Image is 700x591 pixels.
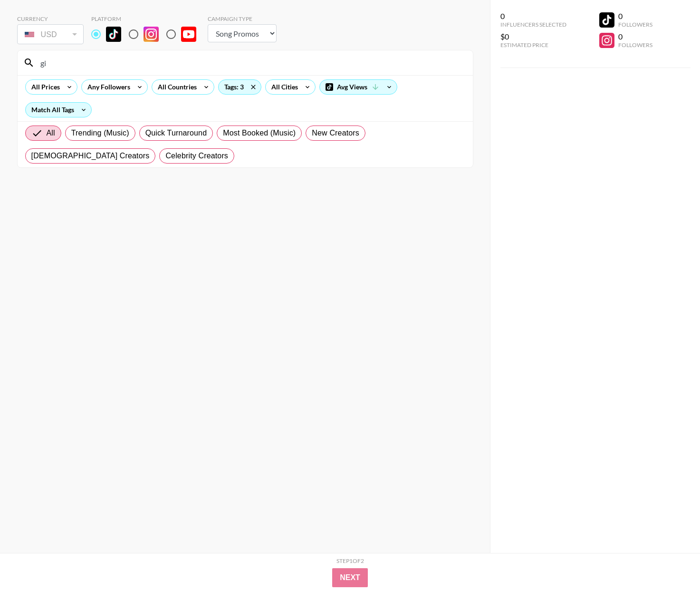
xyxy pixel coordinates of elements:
iframe: Drift Widget Chat Controller [652,543,689,580]
span: Quick Turnaround [145,127,207,139]
div: $0 [500,32,566,41]
div: Influencers Selected [500,21,566,28]
div: Currency is locked to USD [17,22,84,46]
div: Followers [618,41,652,48]
div: Campaign Type [208,15,277,22]
input: Search by User Name [35,55,467,70]
div: Currency [17,15,84,22]
img: Instagram [144,27,159,42]
div: Estimated Price [500,41,566,48]
div: All Prices [26,80,62,94]
div: Tags: 3 [219,80,261,94]
div: USD [19,26,82,43]
div: Step 1 of 2 [336,557,364,564]
div: Platform [91,15,204,22]
div: Any Followers [82,80,132,94]
div: Match All Tags [26,103,91,117]
div: Followers [618,21,652,28]
span: [DEMOGRAPHIC_DATA] Creators [31,150,150,162]
div: All Countries [152,80,199,94]
div: 0 [618,32,652,41]
div: All Cities [266,80,300,94]
span: New Creators [312,127,359,139]
img: TikTok [106,27,121,42]
span: Trending (Music) [71,127,129,139]
span: Celebrity Creators [165,150,228,162]
img: YouTube [181,27,196,42]
button: Next [332,568,368,587]
span: All [47,127,55,139]
div: 0 [618,11,652,21]
div: Avg Views [320,80,397,94]
span: Most Booked (Music) [223,127,296,139]
div: 0 [500,11,566,21]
